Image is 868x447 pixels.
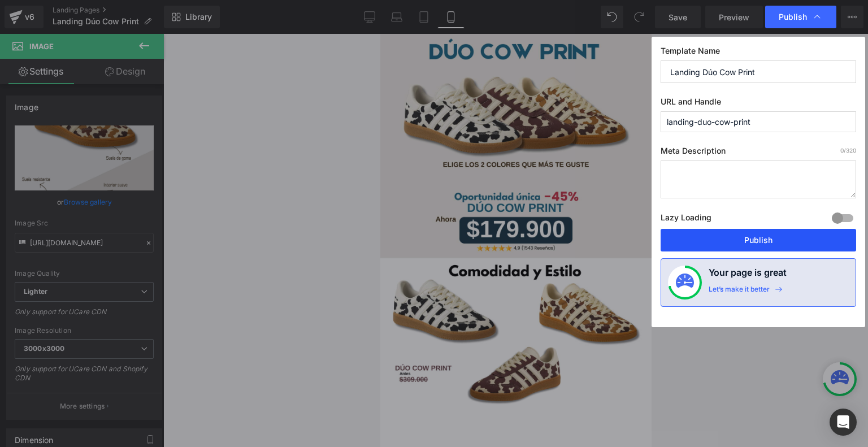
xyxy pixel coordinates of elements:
span: Publish [779,12,807,22]
label: URL and Handle [661,97,856,111]
label: Template Name [661,46,856,60]
div: Open Intercom Messenger [830,409,857,436]
label: Lazy Loading [661,210,711,229]
img: onboarding-status.svg [676,274,694,292]
div: Let’s make it better [709,285,770,300]
button: Publish [661,229,856,251]
label: COLOR DE ZAPATOS [6,411,266,424]
h4: Your page is great [709,266,787,285]
label: Meta Description [661,146,856,160]
span: 0 [840,147,844,154]
span: /320 [840,147,856,154]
